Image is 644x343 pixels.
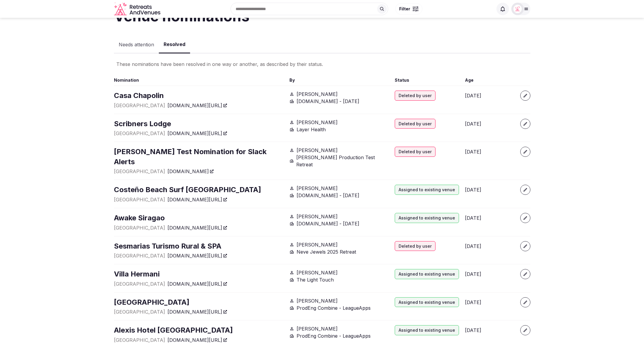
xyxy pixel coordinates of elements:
[116,61,528,68] div: These nominations have been resolved in one way or another, as described by their status.
[114,185,261,195] a: Costeño Beach Surf [GEOGRAPHIC_DATA]
[395,269,459,279] div: Assigned to existing venue
[395,325,459,335] div: Assigned to existing venue
[167,196,227,203] a: [DOMAIN_NAME][URL]
[395,185,459,195] div: Assigned to existing venue
[167,102,222,109] span: [DOMAIN_NAME][URL]
[114,91,164,101] a: Casa Chapolin
[167,280,227,287] a: [DOMAIN_NAME][URL]
[297,325,338,332] span: [PERSON_NAME]
[513,5,522,13] img: miaceralde
[297,269,338,276] span: [PERSON_NAME]
[114,147,285,167] a: [PERSON_NAME] Test Nomination for Slack Alerts
[114,196,165,203] span: [GEOGRAPHIC_DATA]
[114,308,165,315] span: [GEOGRAPHIC_DATA]
[297,119,338,126] span: [PERSON_NAME]
[297,185,338,192] span: [PERSON_NAME]
[114,297,189,307] a: [GEOGRAPHIC_DATA]
[297,276,334,283] span: The Light Touch
[114,168,165,175] span: [GEOGRAPHIC_DATA]
[297,241,338,248] span: [PERSON_NAME]
[465,149,481,155] span: [DATE]
[167,102,227,109] a: [DOMAIN_NAME][URL]
[465,214,481,222] button: [DATE]
[114,224,165,231] span: [GEOGRAPHIC_DATA]
[167,280,222,287] span: [DOMAIN_NAME][URL]
[167,168,214,175] a: [DOMAIN_NAME]
[114,77,285,83] div: Nomination
[114,252,165,259] span: [GEOGRAPHIC_DATA]
[167,308,227,315] a: [DOMAIN_NAME][URL]
[465,77,530,83] div: Age
[167,168,209,175] span: [DOMAIN_NAME]
[114,213,165,223] a: Awake Siragao
[465,187,481,193] span: [DATE]
[114,2,162,16] a: Visit the homepage
[159,36,190,53] button: Resolved
[465,186,481,193] button: [DATE]
[465,299,481,306] button: [DATE]
[114,2,162,16] svg: Retreats and Venues company logo
[297,91,338,98] span: [PERSON_NAME]
[465,120,481,127] button: [DATE]
[114,36,159,53] button: Needs attention
[297,332,371,339] span: ProdEng Combine - LeagueApps
[114,280,165,287] span: [GEOGRAPHIC_DATA]
[289,77,390,83] div: By
[465,92,481,99] button: [DATE]
[395,241,435,251] div: Deleted by user
[114,119,171,129] a: Scribners Lodge
[395,147,435,157] div: Deleted by user
[297,147,338,154] span: [PERSON_NAME]
[465,243,481,250] button: [DATE]
[297,304,371,312] span: ProdEng Combine - LeagueApps
[297,220,359,227] span: [DOMAIN_NAME] - [DATE]
[297,213,338,220] span: [PERSON_NAME]
[167,130,227,137] button: [DOMAIN_NAME][URL]
[395,119,435,129] div: Deleted by user
[297,98,359,105] span: [DOMAIN_NAME] - [DATE]
[395,91,435,101] div: Deleted by user
[297,248,356,255] span: Neve Jewels 2025 Retreat
[465,271,481,277] span: [DATE]
[465,327,481,334] button: [DATE]
[395,77,460,83] div: Status
[465,148,481,155] button: [DATE]
[167,196,222,203] span: [DOMAIN_NAME][URL]
[297,126,326,133] span: Layer Health
[465,121,481,127] span: [DATE]
[167,308,222,315] span: [DOMAIN_NAME][URL]
[465,243,481,249] span: [DATE]
[114,325,233,335] a: Alexis Hotel [GEOGRAPHIC_DATA]
[465,215,481,221] span: [DATE]
[114,102,165,109] span: [GEOGRAPHIC_DATA]
[465,271,481,278] button: [DATE]
[167,224,222,231] span: [DOMAIN_NAME][URL]
[296,154,390,168] span: [PERSON_NAME] Production Test Retreat
[395,3,422,15] button: Filter
[465,299,481,305] span: [DATE]
[167,252,227,259] a: [DOMAIN_NAME][URL]
[395,297,459,307] div: Assigned to existing venue
[114,269,160,279] a: Villa Hermani
[167,224,227,231] a: [DOMAIN_NAME][URL]
[114,241,221,251] a: Sesmarias Turismo Rural & SPA
[395,213,459,223] div: Assigned to existing venue
[167,130,222,137] span: [DOMAIN_NAME][URL]
[399,6,410,12] span: Filter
